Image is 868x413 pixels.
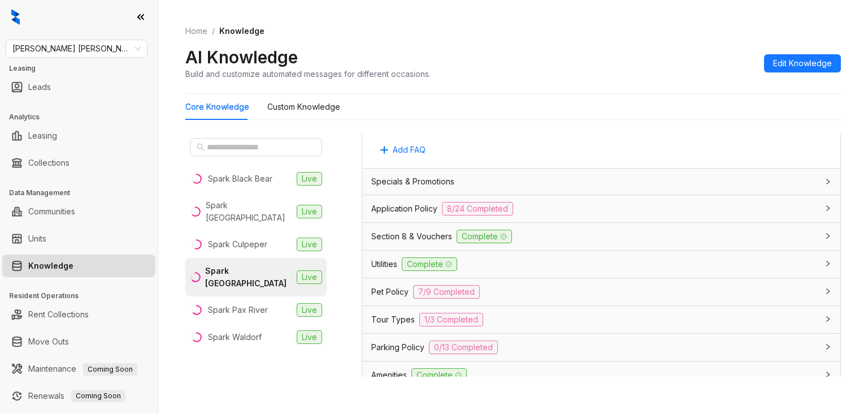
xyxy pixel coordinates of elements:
span: Amenities [371,369,407,381]
span: collapsed [824,288,831,295]
div: AmenitiesComplete [362,362,840,389]
span: collapsed [824,260,831,267]
button: Add FAQ [371,141,435,159]
h3: Analytics [9,112,158,122]
span: Complete [402,257,457,271]
li: Communities [2,200,155,223]
a: Units [28,227,46,250]
div: Core Knowledge [185,101,249,113]
div: Application Policy8/24 Completed [362,195,840,222]
span: Specials & Promotions [371,175,454,188]
div: Spark Pax River [208,304,268,316]
li: Leads [2,76,155,98]
a: Move Outs [28,330,69,353]
span: collapsed [824,371,831,378]
h3: Resident Operations [9,291,158,301]
li: Collections [2,152,155,174]
div: Parking Policy0/13 Completed [362,334,840,361]
li: Rent Collections [2,303,155,326]
span: Live [297,303,322,317]
span: Add FAQ [393,144,426,156]
li: Move Outs [2,330,155,353]
li: Renewals [2,385,155,407]
div: Specials & Promotions [362,169,840,195]
span: Tour Types [371,313,415,326]
a: Communities [28,200,75,223]
span: Coming Soon [83,363,137,376]
div: Build and customize automated messages for different occasions. [185,68,431,80]
li: / [212,25,215,37]
img: logo [11,9,20,25]
li: Maintenance [2,358,155,380]
span: Live [297,172,322,186]
h3: Data Management [9,188,158,198]
span: Edit Knowledge [773,57,832,70]
h2: AI Knowledge [185,46,298,68]
span: Live [297,330,322,344]
span: 1/3 Completed [419,313,483,326]
span: search [197,143,205,151]
span: 7/9 Completed [413,285,480,299]
span: Complete [411,368,467,382]
span: collapsed [824,178,831,185]
a: Leads [28,76,51,98]
span: Live [297,238,322,251]
span: Complete [457,230,512,243]
span: Section 8 & Vouchers [371,230,452,243]
li: Knowledge [2,255,155,277]
div: Spark [GEOGRAPHIC_DATA] [205,265,292,290]
li: Leasing [2,124,155,147]
a: RenewalsComing Soon [28,385,125,407]
a: Knowledge [28,255,73,277]
button: Edit Knowledge [764,54,841,72]
li: Units [2,227,155,250]
span: collapsed [824,316,831,322]
div: Spark [GEOGRAPHIC_DATA] [206,199,292,224]
div: Spark Culpeper [208,238,267,251]
span: Coming Soon [71,390,125,402]
span: collapsed [824,205,831,212]
div: Pet Policy7/9 Completed [362,278,840,306]
span: Gates Hudson [12,40,141,57]
span: collapsed [824,343,831,350]
div: Tour Types1/3 Completed [362,306,840,333]
span: Utilities [371,258,397,270]
h3: Leasing [9,63,158,74]
span: Live [297,270,322,284]
a: Home [183,25,210,37]
span: Application Policy [371,203,437,215]
span: Parking Policy [371,341,424,354]
a: Rent Collections [28,303,89,326]
div: UtilitiesComplete [362,251,840,278]
div: Custom Knowledge [267,101,340,113]
span: Knowledge [219,26,264,36]
span: collapsed [824,233,831,239]
div: Spark Black Bear [208,173,272,185]
a: Collections [28,152,70,174]
span: Pet Policy [371,286,409,298]
span: 0/13 Completed [429,341,498,354]
a: Leasing [28,124,57,147]
span: Live [297,205,322,218]
div: Spark Waldorf [208,331,262,343]
div: Section 8 & VouchersComplete [362,223,840,250]
span: 8/24 Completed [442,202,513,216]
